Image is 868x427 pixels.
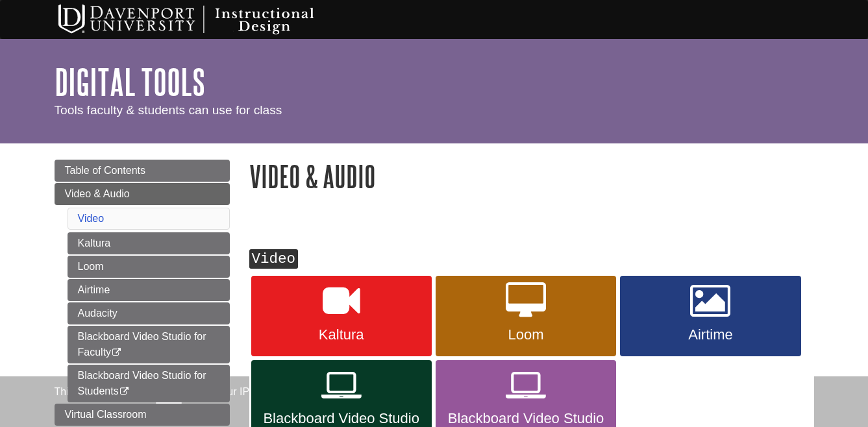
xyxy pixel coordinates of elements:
kbd: Video [249,249,299,269]
span: Kaltura [261,326,422,343]
span: Tools faculty & students can use for class [55,103,282,117]
a: Video [78,213,105,224]
a: Video & Audio [55,183,230,205]
a: Airtime [620,276,800,356]
a: Loom [68,256,230,278]
a: Blackboard Video Studio for Faculty [68,326,230,363]
a: Airtime [68,279,230,301]
img: Davenport University Instructional Design [48,3,360,36]
a: Table of Contents [55,160,230,182]
span: Video & Audio [65,188,130,199]
a: Digital Tools [55,62,205,102]
i: This link opens in a new window [111,348,122,357]
span: Table of Contents [65,165,146,176]
a: Kaltura [68,232,230,254]
span: Virtual Classroom [65,409,147,420]
a: Loom [436,276,616,356]
i: This link opens in a new window [119,387,130,396]
a: Audacity [68,302,230,324]
span: Loom [445,326,606,343]
a: Kaltura [251,276,432,356]
a: Virtual Classroom [55,404,230,426]
a: Blackboard Video Studio for Students [68,365,230,402]
h1: Video & Audio [249,160,814,193]
span: Airtime [630,326,791,343]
